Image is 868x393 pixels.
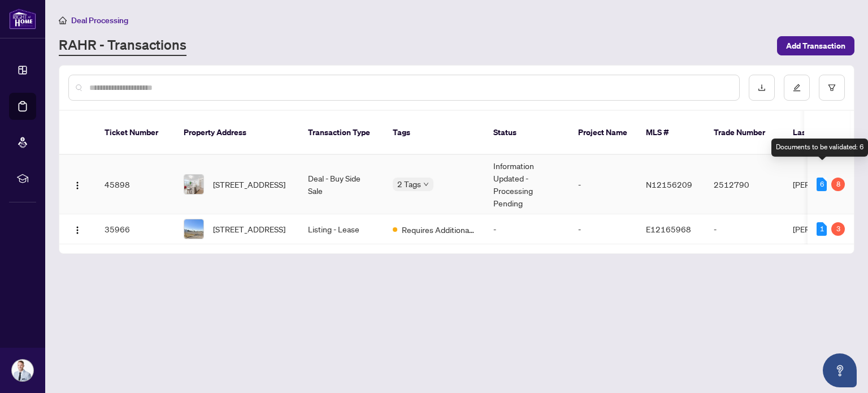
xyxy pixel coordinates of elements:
button: edit [784,75,810,101]
span: [STREET_ADDRESS] [213,223,285,235]
th: Transaction Type [299,111,384,155]
div: 3 [831,222,845,236]
span: Deal Processing [71,15,128,25]
div: Documents to be validated: 6 [771,139,868,157]
td: 2512790 [705,155,784,214]
td: - [484,214,569,244]
span: 2 Tags [397,178,421,191]
th: Project Name [569,111,637,155]
td: 35966 [96,214,175,244]
button: Add Transaction [777,36,854,55]
img: Logo [73,181,82,190]
th: Trade Number [705,111,784,155]
button: filter [819,75,845,101]
td: 45898 [96,155,175,214]
span: Add Transaction [786,37,845,55]
button: download [749,75,775,101]
img: thumbnail-img [184,175,203,194]
span: edit [793,84,801,92]
button: Open asap [823,353,857,387]
span: N12156209 [646,179,692,189]
td: Deal - Buy Side Sale [299,155,384,214]
td: - [569,155,637,214]
button: Logo [68,220,86,238]
div: 8 [831,178,845,191]
img: Profile Icon [12,360,33,381]
th: Ticket Number [96,111,175,155]
a: RAHR - Transactions [59,36,186,56]
th: MLS # [637,111,705,155]
span: Requires Additional Docs [402,223,475,236]
th: Property Address [175,111,299,155]
img: logo [9,8,36,29]
th: Tags [384,111,484,155]
span: E12165968 [646,224,691,234]
span: down [423,182,429,187]
td: - [569,214,637,244]
button: Logo [68,175,86,193]
img: thumbnail-img [184,219,203,239]
div: 6 [817,178,827,191]
td: Information Updated - Processing Pending [484,155,569,214]
span: filter [828,84,836,92]
span: home [59,16,67,24]
div: 1 [817,222,827,236]
span: [STREET_ADDRESS] [213,178,285,191]
td: Listing - Lease [299,214,384,244]
td: - [705,214,784,244]
th: Status [484,111,569,155]
img: Logo [73,226,82,235]
span: download [758,84,766,92]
